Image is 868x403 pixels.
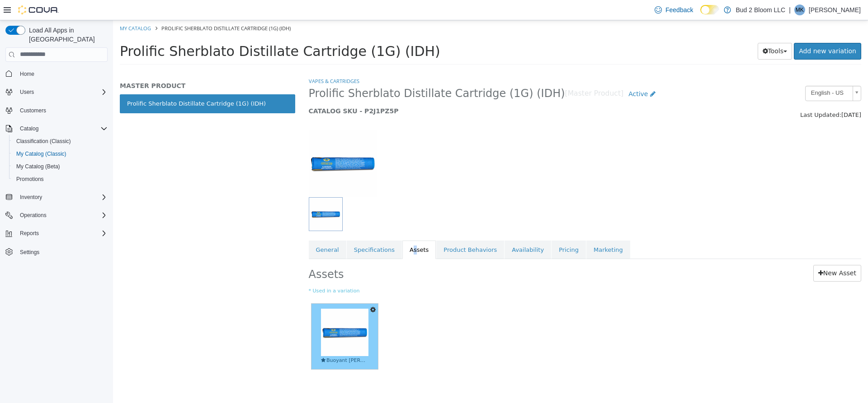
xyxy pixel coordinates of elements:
span: Catalog [16,123,108,134]
button: My Catalog (Beta) [9,160,111,173]
small: [Master Product] [452,70,511,77]
span: Inventory [20,194,42,201]
button: Catalog [2,122,111,135]
img: Cova [18,5,59,14]
a: Buoyant Bob Distillate Cartridge.jpgBuoyant [PERSON_NAME] Distillate Cartridge.jpg [198,283,265,349]
span: Buoyant [PERSON_NAME] Distillate Cartridge.jpg [208,337,255,344]
button: Promotions [9,173,111,185]
span: Reports [20,230,39,237]
span: Load All Apps in [GEOGRAPHIC_DATA] [25,26,108,44]
span: My Catalog (Beta) [16,163,60,170]
a: Marketing [473,220,517,239]
span: Settings [16,246,108,257]
img: 150 [196,109,264,177]
a: Availability [392,220,438,239]
a: Settings [16,247,43,258]
div: Marcus Kirk [794,5,805,15]
span: Prolific Sherblato Distillate Cartridge (1G) (IDH) [7,23,327,39]
img: Buoyant Bob Distillate Cartridge.jpg [208,288,255,336]
span: Active [515,70,535,77]
p: | [789,5,791,15]
small: * Used in a variation [196,267,749,275]
span: Home [16,68,108,79]
span: My Catalog (Classic) [13,148,108,159]
span: Classification (Classic) [13,136,108,147]
span: Dark Mode [700,14,701,15]
a: Prolific Sherblato Distillate Cartridge (1G) (IDH) [7,74,182,93]
button: Settings [2,245,111,258]
span: My Catalog (Beta) [13,161,108,172]
span: Promotions [16,176,44,183]
a: Promotions [13,174,47,185]
a: Classification (Classic) [13,136,75,147]
span: Settings [20,249,39,256]
span: Customers [16,105,108,116]
a: Feedback [651,1,697,19]
button: My Catalog (Classic) [9,148,111,160]
a: My Catalog [7,5,38,11]
a: Pricing [439,220,473,239]
span: English - US [693,66,736,80]
span: Last Updated: [687,91,728,98]
input: Dark Mode [700,5,719,14]
button: Inventory [2,191,111,204]
a: Active [510,65,547,82]
a: General [196,220,233,239]
span: Prolific Sherblato Distillate Cartridge (1G) (IDH) [196,66,452,80]
button: Operations [2,209,111,222]
a: Product Behaviors [323,220,391,239]
span: Operations [20,212,47,219]
span: Inventory [16,192,108,203]
span: Operations [16,210,108,221]
span: Users [16,87,108,97]
span: Customers [20,107,46,114]
nav: Complex example [5,64,108,282]
span: MK [796,5,804,15]
button: Reports [16,228,42,239]
h5: MASTER PRODUCT [7,61,182,69]
h2: Assets [196,245,415,261]
button: Users [2,86,111,98]
button: Inventory [16,192,46,203]
button: Customers [2,104,111,117]
span: Classification (Classic) [16,138,71,145]
button: Classification (Classic) [9,135,111,148]
span: Users [20,88,34,96]
a: Assets [289,220,323,239]
span: Prolific Sherblato Distillate Cartridge (1G) (IDH) [48,5,178,11]
span: Feedback [665,5,693,14]
a: Add new variation [681,23,748,39]
button: Home [2,67,111,80]
button: Operations [16,210,50,221]
a: New Asset [700,245,748,261]
a: Specifications [234,220,289,239]
p: Bud 2 Bloom LLC [736,5,785,15]
span: Home [20,70,34,78]
a: My Catalog (Beta) [13,161,64,172]
button: Users [16,87,38,97]
button: Catalog [16,123,42,134]
span: Catalog [20,125,38,132]
span: My Catalog (Classic) [16,150,66,157]
span: [DATE] [728,91,748,98]
a: Customers [16,105,50,116]
a: My Catalog (Classic) [13,148,70,159]
button: Tools [645,23,679,39]
span: Reports [16,228,108,239]
a: Home [16,69,38,79]
span: Promotions [13,174,108,185]
button: Reports [2,227,111,240]
h5: CATALOG SKU - P2J1PZ5P [196,87,607,95]
a: English - US [692,65,748,81]
a: Vapes & Cartridges [196,57,246,64]
p: [PERSON_NAME] [809,5,861,15]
